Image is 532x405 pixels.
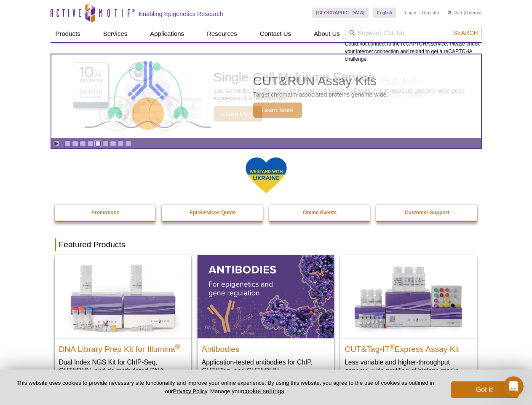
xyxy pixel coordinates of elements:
a: Active Motif Kit photo 96-well ATAC-Seq Pre-loaded ready-to-use Tn5 transposomes and ATAC-Seq Buf... [51,54,481,138]
a: Products [51,26,86,42]
a: Go to slide 7 [110,140,116,147]
h2: Antibodies [202,341,330,354]
strong: Customer Support [405,210,449,216]
img: Your Cart [448,10,452,14]
a: Toggle autoplay [53,140,59,147]
a: All Antibodies Antibodies Application-tested antibodies for ChIP, CUT&Tag, and CUT&RUN. [198,255,334,383]
button: Search [451,29,480,37]
h2: DNA Library Prep Kit for Illumina [59,341,187,354]
input: Keyword, Cat. No. [345,26,482,40]
a: Login [405,10,416,16]
a: Go to slide 1 [64,140,71,147]
a: Customer Support [376,205,478,221]
sup: ® [175,343,180,350]
p: This website uses cookies to provide necessary site functionality and improve your online experie... [13,379,437,395]
a: Applications [145,26,189,42]
a: DNA Library Prep Kit for Illumina DNA Library Prep Kit for Illumina® Dual Index NGS Kit for ChIP-... [55,255,191,391]
h2: Featured Products [55,238,478,251]
a: CUT&Tag-IT® Express Assay Kit CUT&Tag-IT®Express Assay Kit Less variable and higher-throughput ge... [340,255,477,383]
img: DNA Library Prep Kit for Illumina [55,255,191,338]
img: We Stand With Ukraine [245,157,287,194]
span: Learn More [253,103,302,118]
a: Resources [202,26,242,42]
strong: Epi-Services Quote [190,210,236,216]
a: [GEOGRAPHIC_DATA] [312,8,369,18]
strong: Promotions [91,210,120,216]
article: 96-well ATAC-Seq [51,54,481,138]
img: All Antibodies [198,255,334,338]
a: Go to slide 5 [95,140,101,147]
p: Dual Index NGS Kit for ChIP-Seq, CUT&RUN, and ds methylated DNA assays. [59,358,187,383]
a: Online Events [269,205,371,221]
p: Pre-loaded ready-to-use Tn5 transposomes and ATAC-Seq Buffer Set. [253,91,437,98]
img: CUT&Tag-IT® Express Assay Kit [340,255,477,338]
a: Cart [448,10,462,16]
a: Promotions [55,205,157,221]
strong: Online Events [303,210,337,216]
a: Go to slide 8 [118,140,124,147]
li: | [419,8,420,18]
a: Privacy Policy [173,388,207,394]
p: Application-tested antibodies for ChIP, CUT&Tag, and CUT&RUN. [202,358,330,375]
a: Services [98,26,133,42]
button: cookie settings [243,387,284,394]
iframe: Intercom live chat [503,376,524,397]
button: Got it! [451,381,519,398]
a: Epi-Services Quote [162,205,264,221]
h2: 96-well ATAC-Seq [253,75,437,87]
h2: Enabling Epigenetics Research [139,10,223,18]
span: Search [453,30,478,36]
img: Active Motif Kit photo [95,65,201,128]
div: Could not connect to the reCAPTCHA service. Please check your internet connection and reload to g... [345,26,482,63]
a: Go to slide 3 [80,140,86,147]
p: Less variable and higher-throughput genome-wide profiling of histone marks​. [345,358,473,375]
a: Contact Us [255,26,296,42]
a: Go to slide 2 [72,140,78,147]
a: Go to slide 9 [125,140,131,147]
h2: CUT&Tag-IT Express Assay Kit [345,341,473,354]
sup: ® [390,343,395,350]
li: (0 items) [448,8,482,18]
a: Go to slide 6 [102,140,109,147]
a: About Us [309,26,345,42]
a: English [373,8,396,18]
a: Go to slide 4 [87,140,94,147]
a: Register [422,10,439,16]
